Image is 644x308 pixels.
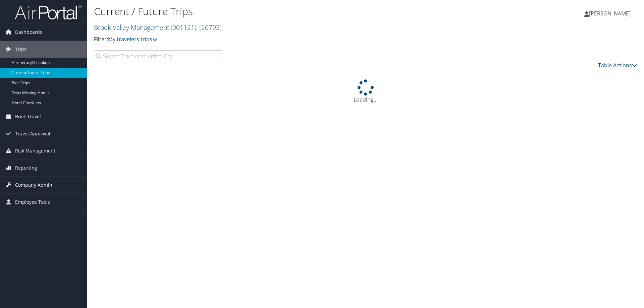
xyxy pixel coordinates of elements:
span: Reporting [15,160,37,176]
a: Table Actions [598,62,637,69]
div: Loading... [94,79,637,104]
img: airportal-logo.png [15,4,82,20]
span: ( 001121 ) [171,23,196,32]
span: Company Admin [15,177,52,193]
span: , [ 26793 ] [196,23,222,32]
span: Dashboards [15,24,42,41]
input: Search Traveler or Arrival City [94,50,222,62]
a: [PERSON_NAME] [584,3,637,23]
p: Filter: [94,35,456,44]
span: Risk Management [15,142,55,159]
h1: Current / Future Trips [94,4,456,18]
span: Book Travel [15,108,41,125]
span: Trips [15,41,26,58]
span: [PERSON_NAME] [589,10,631,17]
a: My travelers trips [108,36,158,43]
a: Brook-Valley Management [94,23,222,32]
span: Travel Approval [15,125,50,142]
span: Employee Tools [15,194,50,210]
